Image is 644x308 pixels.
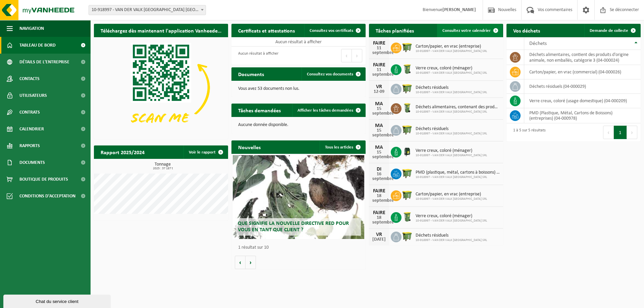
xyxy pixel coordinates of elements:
[442,28,491,33] font: Consultez votre calendrier
[307,72,353,76] font: Consultez vos documents
[529,52,629,63] font: déchets alimentaires, contient des produits d'origine animale, non emballés, catégorie 3 (04-000024)
[373,62,385,68] font: FAIRE
[376,232,382,237] font: VR
[238,108,281,114] font: Tâches demandées
[372,193,394,203] font: 18 septembre
[416,197,487,201] font: 10-918997 - VAN DER VALK [GEOGRAPHIC_DATA] SRL
[614,126,627,139] button: 1
[238,28,295,34] font: Certificats et attestations
[19,177,68,182] font: Boutique de produits
[416,148,472,153] font: Verre creux, coloré (ménager)
[401,231,413,242] img: WB-1100-HPE-GN-50
[423,7,442,12] font: Bienvenue
[442,7,476,12] font: [PERSON_NAME]
[298,108,353,113] font: Afficher les tâches demandées
[372,128,394,138] font: 15 septembre
[352,49,362,62] button: Suivant
[238,122,288,127] font: Aucune donnée disponible.
[416,66,472,71] font: Verre creux, coloré (ménager)
[19,76,40,81] font: Contacts
[19,194,75,199] font: Conditions d'acceptation
[19,160,45,165] font: Documents
[238,72,264,77] font: Documents
[19,93,47,98] font: Utilisateurs
[19,110,40,115] font: Contrats
[325,145,353,149] font: Tous les articles
[302,67,365,81] a: Consultez vos documents
[416,153,487,157] font: 10-918997 - VAN DER VALK [GEOGRAPHIC_DATA] SRL
[498,7,516,12] font: Nouvelles
[437,24,502,37] a: Consultez votre calendrier
[275,40,322,45] font: Aucun résultat à afficher
[233,155,364,239] a: Que signifie la nouvelle directive RED pour vous en tant que client ?
[89,5,206,15] span: 10-918997 - VAN DER VALK HÔTEL WATERLOO SRL - WATERLOO
[101,150,145,156] font: Rapport 2025/2024
[19,60,69,65] font: Détails de l'entreprise
[373,188,385,194] font: FAIRE
[529,70,621,75] font: carton/papier, en vrac (commercial) (04-000026)
[513,128,546,132] font: 1 à 5 sur 5 résultats
[341,49,352,62] button: Précédent
[619,130,622,135] font: 1
[401,146,413,157] img: CR-HR-1C-1000-PES-01
[372,46,394,55] font: 11 septembre
[603,126,614,139] button: Précédent
[416,90,487,94] font: 10-918997 - VAN DER VALK [GEOGRAPHIC_DATA] SRL
[416,110,487,114] font: 10-918997 - VAN DER VALK [GEOGRAPHIC_DATA] SRL
[401,168,413,179] img: WB-1100-HPE-GN-50
[19,127,44,132] font: Calendrier
[375,145,383,150] font: MA
[416,175,487,179] font: 10-918997 - VAN DER VALK [GEOGRAPHIC_DATA] SRL
[377,167,381,172] font: DI
[238,221,349,233] font: Que signifie la nouvelle directive RED pour vous en tant que client ?
[183,145,227,159] a: Voir le rapport
[304,24,365,37] a: Consultez vos certificats
[374,89,384,94] font: 12-09
[310,28,353,33] font: Consultez vos certificats
[416,233,448,238] font: Déchets résiduels
[416,238,487,242] font: 10-918997 - VAN DER VALK [GEOGRAPHIC_DATA] SRL
[372,237,386,242] font: [DATE]
[513,28,540,34] font: Vos déchets
[372,150,394,160] font: 15 septembre
[372,106,394,116] font: 15 septembre
[19,143,40,148] font: Rapports
[376,28,414,34] font: Tâches planifiées
[416,71,487,75] font: 10-918997 - VAN DER VALK [GEOGRAPHIC_DATA] SRL
[416,85,448,90] font: Déchets résiduels
[372,67,394,77] font: 11 septembre
[89,5,206,15] span: 10-918997 - VAN DER VALK HÔTEL WATERLOO SRL - WATERLOO
[529,41,547,46] font: Déchets
[416,213,472,219] font: Verre creux, coloré (ménager)
[401,189,413,201] img: WB-1100-HPE-GN-50
[373,210,385,215] font: FAIRE
[401,124,413,135] img: WB-1100-HPE-GN-50
[292,104,365,117] a: Afficher les tâches demandées
[19,43,56,48] font: Tableau de bord
[155,162,171,167] font: Tonnage
[101,28,223,34] font: Téléchargez dès maintenant l'application Vanheede+ !
[94,37,228,138] img: Téléchargez l'application VHEPlus
[416,170,520,175] font: PMD (plastique, métal, cartons à boissons) (entreprises)
[19,26,44,31] font: Navigation
[416,219,487,223] font: 10-918997 - VAN DER VALK [GEOGRAPHIC_DATA] SRL
[238,145,261,150] font: Nouvelles
[416,105,586,110] font: Déchets alimentaires, contenant des produits d'origine animale, non emballés, catégorie 3
[373,41,385,46] font: FAIRE
[153,167,173,170] font: 2025 : 37 187 t
[538,7,572,12] font: Vos commentaires
[238,245,269,250] font: 1 résultat sur 10
[376,84,382,89] font: VR
[416,49,487,53] font: 10-918997 - VAN DER VALK [GEOGRAPHIC_DATA] SRL
[610,7,639,12] font: Se déconnecter
[401,211,413,223] img: WB-0240-HPE-GN-50
[401,63,413,75] img: WB-0240-HPE-GN-50
[401,83,413,94] img: WB-1100-HPE-GN-50
[375,101,383,107] font: MA
[92,7,226,12] font: 10-918997 - VAN DER VALK [GEOGRAPHIC_DATA] [GEOGRAPHIC_DATA]
[416,44,481,49] font: Carton/papier, en vrac (entreprise)
[529,111,612,121] font: PMD (Plastique, Métal, Cartons de Boissons) (entreprises) (04-000978)
[401,42,413,53] img: WB-1100-HPE-GN-50
[627,126,637,139] button: Suivant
